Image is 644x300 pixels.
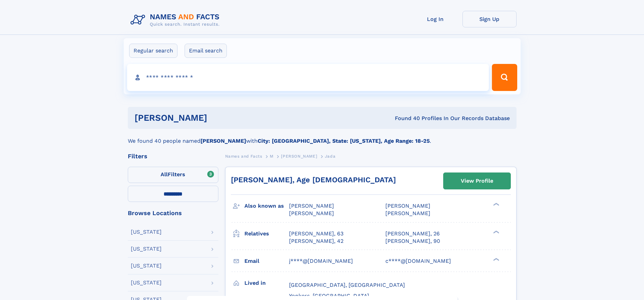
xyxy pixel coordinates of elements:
[270,154,273,159] span: M
[131,263,162,269] div: [US_STATE]
[128,153,218,159] div: Filters
[127,64,489,91] input: search input
[281,154,317,159] span: [PERSON_NAME]
[289,282,405,288] span: [GEOGRAPHIC_DATA], [GEOGRAPHIC_DATA]
[492,230,500,234] div: ❯
[289,203,334,209] span: [PERSON_NAME]
[231,176,396,184] a: [PERSON_NAME], Age [DEMOGRAPHIC_DATA]
[244,255,289,267] h3: Email
[258,138,430,144] b: City: [GEOGRAPHIC_DATA], State: [US_STATE], Age Range: 18-25
[281,152,317,160] a: [PERSON_NAME]
[131,280,162,285] div: [US_STATE]
[244,200,289,212] h3: Also known as
[461,173,493,189] div: View Profile
[244,228,289,239] h3: Relatives
[462,11,517,27] a: Sign Up
[270,152,273,160] a: M
[129,44,177,58] label: Regular search
[385,203,430,209] span: [PERSON_NAME]
[244,277,289,289] h3: Lived in
[225,152,262,160] a: Names and Facts
[385,237,440,245] a: [PERSON_NAME], 90
[289,293,369,299] span: Yonkers, [GEOGRAPHIC_DATA]
[408,11,462,27] a: Log In
[492,64,517,91] button: Search Button
[128,129,517,145] div: We found 40 people named with .
[289,230,343,237] a: [PERSON_NAME], 63
[131,246,162,252] div: [US_STATE]
[200,138,246,144] b: [PERSON_NAME]
[131,229,162,235] div: [US_STATE]
[135,114,301,122] h1: [PERSON_NAME]
[128,167,218,183] label: Filters
[444,173,510,189] a: View Profile
[325,154,335,159] span: Jada
[492,202,500,207] div: ❯
[161,171,168,178] span: All
[385,230,440,237] a: [PERSON_NAME], 26
[128,210,218,216] div: Browse Locations
[185,44,227,58] label: Email search
[492,257,500,261] div: ❯
[385,210,430,216] span: [PERSON_NAME]
[289,210,334,216] span: [PERSON_NAME]
[301,115,510,122] div: Found 40 Profiles In Our Records Database
[128,11,225,29] img: Logo Names and Facts
[289,237,343,245] a: [PERSON_NAME], 42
